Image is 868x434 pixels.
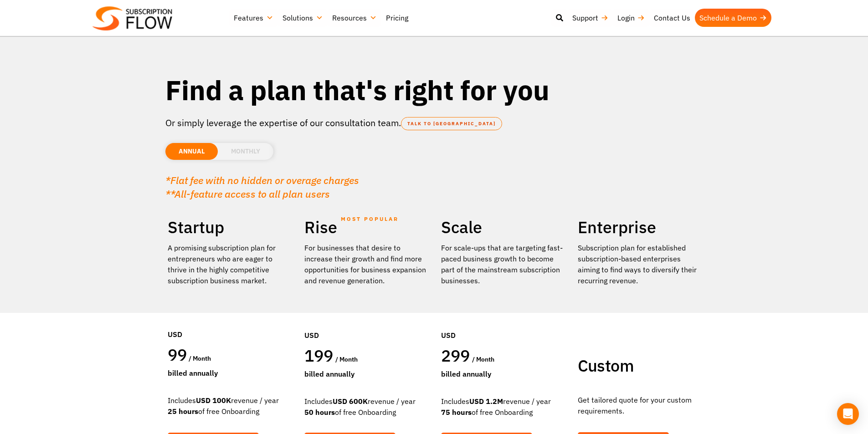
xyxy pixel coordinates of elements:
[613,9,649,27] a: Login
[578,242,701,286] p: Subscription plan for established subscription-based enterprises aiming to find ways to diversify...
[341,209,399,230] span: MOST POPULAR
[165,116,703,130] p: Or simply leverage the expertise of our consultation team.
[401,117,502,130] a: TALK TO [GEOGRAPHIC_DATA]
[695,9,771,27] a: Schedule a Demo
[441,217,564,238] h2: Scale
[218,143,273,160] li: MONTHLY
[441,368,564,379] div: Billed Annually
[229,9,278,27] a: Features
[304,368,427,379] div: Billed Annually
[168,301,291,344] div: USD
[472,355,494,363] span: / month
[165,143,218,160] li: ANNUAL
[304,408,335,417] strong: 50 hours
[328,9,381,27] a: Resources
[168,217,291,238] h2: Startup
[578,217,701,238] h2: Enterprise
[837,403,859,425] div: Open Intercom Messenger
[568,9,613,27] a: Support
[168,242,291,286] p: A promising subscription plan for entrepreneurs who are eager to thrive in the highly competitive...
[441,408,472,417] strong: 75 hours
[165,73,703,107] h1: Find a plan that's right for you
[168,395,291,417] div: Includes revenue / year of free Onboarding
[165,187,330,200] em: **All-feature access to all plan users
[333,397,368,406] strong: USD 600K
[189,354,211,363] span: / month
[304,217,427,238] h2: Rise
[196,396,231,405] strong: USD 100K
[165,174,359,187] em: *Flat fee with no hidden or overage charges
[469,397,503,406] strong: USD 1.2M
[578,394,701,416] p: Get tailored quote for your custom requirements.
[304,345,334,366] span: 199
[441,345,470,366] span: 299
[304,242,427,286] div: For businesses that desire to increase their growth and find more opportunities for business expa...
[441,302,564,345] div: USD
[335,355,358,363] span: / month
[381,9,413,27] a: Pricing
[168,344,187,365] span: 99
[578,355,634,376] span: Custom
[441,242,564,286] div: For scale-ups that are targeting fast-paced business growth to become part of the mainstream subs...
[441,396,564,418] div: Includes revenue / year of free Onboarding
[649,9,695,27] a: Contact Us
[304,396,427,418] div: Includes revenue / year of free Onboarding
[92,6,172,31] img: Subscriptionflow
[278,9,328,27] a: Solutions
[168,407,198,416] strong: 25 hours
[168,368,291,378] div: Billed Annually
[304,302,427,345] div: USD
